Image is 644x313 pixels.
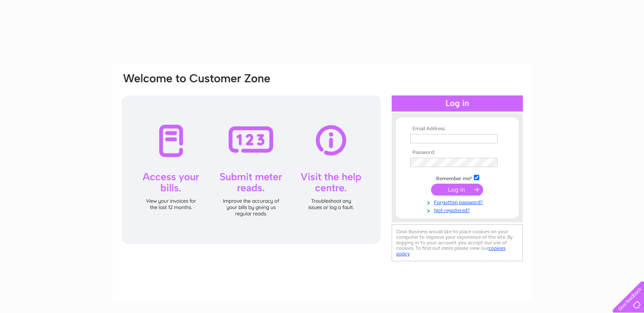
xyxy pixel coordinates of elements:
input: Submit [431,184,483,196]
a: Not registered? [410,206,506,214]
td: Remember me? [408,173,506,182]
a: cookies policy [396,245,506,257]
div: Clear Business would like to place cookies on your computer to improve your experience of the sit... [392,224,523,261]
th: Password: [408,150,506,156]
a: Forgotten password? [410,198,506,206]
th: Email Address: [408,126,506,132]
